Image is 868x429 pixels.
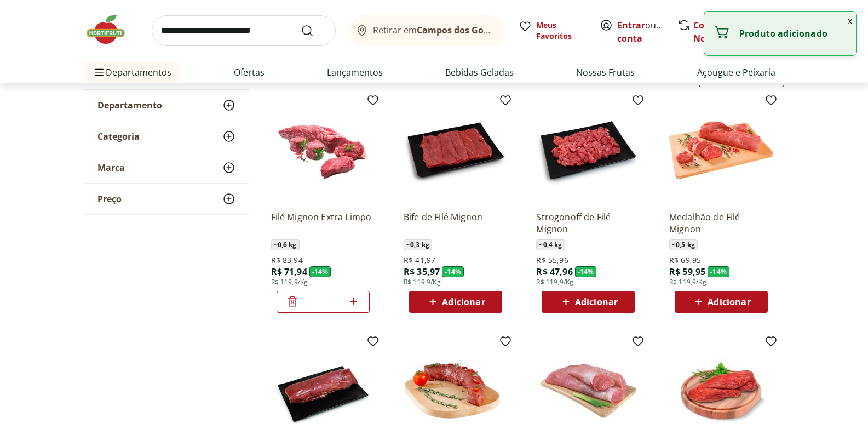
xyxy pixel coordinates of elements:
[536,98,640,202] img: Strogonoff de Filé Mignon
[84,13,139,46] img: Hortifruti
[84,90,249,121] button: Departamento
[349,15,505,46] button: Retirar emCampos dos Goytacazes/[GEOGRAPHIC_DATA]
[708,266,729,277] span: - 14 %
[404,98,508,202] img: Bife de Filé Mignon
[97,162,125,173] span: Marca
[152,15,336,46] input: search
[404,266,440,278] span: R$ 35,97
[271,255,303,266] span: R$ 83,94
[93,59,171,85] span: Departamentos
[536,278,573,287] span: R$ 119,9/Kg
[271,211,375,235] a: Filé Mignon Extra Limpo
[669,98,773,202] img: Medalhão de Filé Mignon
[404,255,435,266] span: R$ 41,97
[234,66,265,79] a: Ofertas
[617,19,645,31] a: Entrar
[327,66,383,79] a: Lançamentos
[536,266,572,278] span: R$ 47,96
[409,291,502,313] button: Adicionar
[669,211,773,235] a: Medalhão de Filé Mignon
[536,239,565,250] span: ~ 0,4 kg
[693,19,745,44] a: Comprar Novamente
[617,19,666,45] span: ou
[404,278,441,287] span: R$ 119,9/Kg
[417,24,616,36] b: Campos dos Goytacazes/[GEOGRAPHIC_DATA]
[445,66,514,79] a: Bebidas Geladas
[669,278,706,287] span: R$ 119,9/Kg
[576,66,635,79] a: Nossas Frutas
[542,291,635,313] button: Adicionar
[669,255,701,266] span: R$ 69,95
[442,298,485,306] span: Adicionar
[301,24,327,37] button: Submit Search
[708,298,750,306] span: Adicionar
[442,266,464,277] span: - 14 %
[84,121,249,152] button: Categoria
[93,59,106,85] button: Menu
[536,255,568,266] span: R$ 55,96
[309,266,331,277] span: - 14 %
[617,19,677,44] a: Criar conta
[271,98,375,202] img: Filé Mignon Extra Limpo
[271,239,300,250] span: ~ 0,6 kg
[519,20,587,42] a: Meus Favoritos
[404,211,508,235] a: Bife de Filé Mignon
[271,278,308,287] span: R$ 119,9/Kg
[97,131,140,142] span: Categoria
[271,266,307,278] span: R$ 71,94
[404,239,432,250] span: ~ 0,3 kg
[675,291,768,313] button: Adicionar
[84,184,249,214] button: Preço
[536,211,640,235] a: Strogonoff de Filé Mignon
[697,66,775,79] a: Açougue e Peixaria
[97,100,162,111] span: Departamento
[84,152,249,183] button: Marca
[97,193,122,204] span: Preço
[575,266,597,277] span: - 14 %
[373,25,494,35] span: Retirar em
[669,266,705,278] span: R$ 59,95
[843,12,856,30] button: Fechar notificação
[575,298,618,306] span: Adicionar
[536,20,587,42] span: Meus Favoritos
[739,28,848,39] p: Produto adicionado
[669,239,698,250] span: ~ 0,5 kg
